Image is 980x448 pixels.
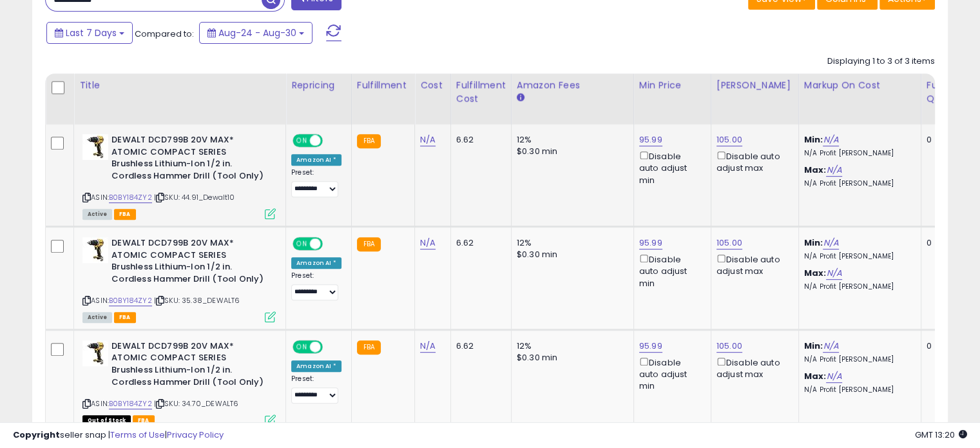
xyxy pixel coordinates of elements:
[321,239,341,249] span: OFF
[456,134,501,146] div: 6.62
[357,79,409,92] div: Fulfillment
[456,79,506,106] div: Fulfillment Cost
[826,267,841,280] a: N/A
[357,134,381,148] small: FBA
[716,133,742,146] a: 105.00
[82,237,108,263] img: 419vZ9pTS4L._SL40_.jpg
[823,237,838,249] a: N/A
[291,360,341,372] div: Amazon AI *
[66,26,117,39] span: Last 7 Days
[804,370,827,382] b: Max:
[804,149,911,158] p: N/A Profit [PERSON_NAME]
[199,22,312,44] button: Aug-24 - Aug-30
[927,237,966,249] div: 0
[154,398,238,409] span: | SKU: 34.70_DEWALT6
[639,355,701,393] div: Disable auto adjust min
[420,79,445,92] div: Cost
[321,342,341,353] span: OFF
[154,295,240,306] span: | SKU: 35.38_DEWALT6
[798,73,921,124] th: The percentage added to the cost of goods (COGS) that forms the calculator for Min & Max prices.
[294,135,310,146] span: ON
[716,355,789,380] div: Disable auto adjust max
[321,135,341,146] span: OFF
[804,282,911,291] p: N/A Profit [PERSON_NAME]
[13,429,60,441] strong: Copyright
[804,133,823,146] b: Min:
[357,237,381,251] small: FBA
[823,340,838,353] a: N/A
[804,179,911,188] p: N/A Profit [PERSON_NAME]
[823,133,838,146] a: N/A
[804,252,911,261] p: N/A Profit [PERSON_NAME]
[111,237,268,288] b: DEWALT DCD799B 20V MAX* ATOMIC COMPACT SERIES Brushless Lithium-Ion 1/2 in. Cordless Hammer Drill...
[291,257,341,269] div: Amazon AI *
[639,133,662,146] a: 95.99
[111,134,268,185] b: DEWALT DCD799B 20V MAX* ATOMIC COMPACT SERIES Brushless Lithium-Ion 1/2 in. Cordless Hammer Drill...
[517,146,624,157] div: $0.30 min
[294,239,310,249] span: ON
[716,149,789,174] div: Disable auto adjust max
[826,370,841,383] a: N/A
[110,429,165,441] a: Terms of Use
[111,340,268,391] b: DEWALT DCD799B 20V MAX* ATOMIC COMPACT SERIES Brushless Lithium-Ion 1/2 in. Cordless Hammer Drill...
[804,164,827,176] b: Max:
[109,398,152,409] a: B0BY184ZY2
[291,154,341,166] div: Amazon AI *
[135,28,194,40] span: Compared to:
[46,22,133,44] button: Last 7 Days
[915,429,967,441] span: 2025-09-7 13:20 GMT
[291,375,341,404] div: Preset:
[827,55,935,68] div: Displaying 1 to 3 of 3 items
[804,385,911,394] p: N/A Profit [PERSON_NAME]
[517,92,524,104] small: Amazon Fees.
[167,429,224,441] a: Privacy Policy
[517,352,624,364] div: $0.30 min
[82,312,112,323] span: All listings currently available for purchase on Amazon
[716,252,789,277] div: Disable auto adjust max
[826,164,841,177] a: N/A
[804,267,827,279] b: Max:
[716,340,742,353] a: 105.00
[154,192,235,202] span: | SKU: 44.91_Dewalt10
[639,252,701,289] div: Disable auto adjust min
[114,312,136,323] span: FBA
[13,429,224,442] div: seller snap | |
[82,134,276,218] div: ASIN:
[517,79,628,92] div: Amazon Fees
[291,271,341,300] div: Preset:
[82,237,276,321] div: ASIN:
[420,133,436,146] a: N/A
[82,134,108,160] img: 419vZ9pTS4L._SL40_.jpg
[716,79,793,92] div: [PERSON_NAME]
[927,79,971,106] div: Fulfillable Quantity
[109,192,152,203] a: B0BY184ZY2
[456,340,501,352] div: 6.62
[639,237,662,249] a: 95.99
[517,340,624,352] div: 12%
[420,237,436,249] a: N/A
[639,340,662,353] a: 95.99
[291,168,341,197] div: Preset:
[927,340,966,352] div: 0
[294,342,310,353] span: ON
[82,209,112,220] span: All listings currently available for purchase on Amazon
[82,340,108,366] img: 419vZ9pTS4L._SL40_.jpg
[114,209,136,220] span: FBA
[79,79,280,92] div: Title
[517,237,624,249] div: 12%
[291,79,346,92] div: Repricing
[456,237,501,249] div: 6.62
[804,355,911,364] p: N/A Profit [PERSON_NAME]
[639,79,706,92] div: Min Price
[804,340,823,352] b: Min:
[927,134,966,146] div: 0
[639,149,701,186] div: Disable auto adjust min
[420,340,436,353] a: N/A
[357,340,381,355] small: FBA
[109,295,152,306] a: B0BY184ZY2
[716,237,742,249] a: 105.00
[218,26,296,39] span: Aug-24 - Aug-30
[517,249,624,260] div: $0.30 min
[804,237,823,249] b: Min:
[804,79,916,92] div: Markup on Cost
